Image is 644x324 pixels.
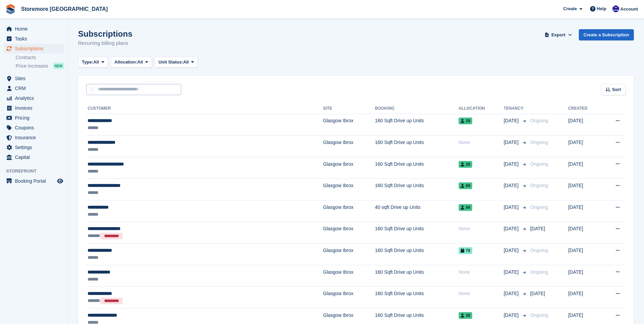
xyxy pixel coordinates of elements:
[3,152,64,162] a: menu
[155,57,198,68] button: Unit Status: All
[78,39,132,47] p: Recurring billing plans
[504,269,520,276] span: [DATE]
[530,312,548,318] span: Ongoing
[323,157,375,179] td: Glasgow Ibrox
[53,62,64,69] div: NEW
[375,200,459,222] td: 40 sqft Drive up Units
[323,287,375,308] td: Glasgow Ibrox
[15,24,56,34] span: Home
[568,157,602,179] td: [DATE]
[15,34,56,43] span: Tasks
[375,244,459,265] td: 160 Sqft Drive up Units
[3,74,64,83] a: menu
[323,179,375,200] td: Glasgow Ibrox
[3,123,64,132] a: menu
[504,103,528,114] th: Tenancy
[323,114,375,136] td: Glasgow Ibrox
[568,244,602,265] td: [DATE]
[459,290,504,297] div: None
[459,269,504,276] div: None
[375,103,459,114] th: Booking
[530,248,548,253] span: Ongoing
[15,113,56,123] span: Pricing
[93,59,99,66] span: All
[530,291,545,296] span: [DATE]
[15,133,56,142] span: Insurance
[82,59,93,66] span: Type:
[568,287,602,308] td: [DATE]
[568,114,602,136] td: [DATE]
[114,59,137,66] span: Allocation:
[183,59,189,66] span: All
[15,93,56,103] span: Analytics
[3,103,64,113] a: menu
[375,179,459,200] td: 160 Sqft Drive up Units
[568,179,602,200] td: [DATE]
[323,103,375,114] th: Site
[375,114,459,136] td: 160 Sqft Drive up Units
[56,177,64,185] a: Preview store
[544,29,573,40] button: Export
[504,290,520,297] span: [DATE]
[3,84,64,93] a: menu
[15,176,56,186] span: Booking Portal
[15,74,56,83] span: Sites
[612,5,619,12] img: Angela
[530,183,548,188] span: Ongoing
[504,225,520,232] span: [DATE]
[504,312,520,319] span: [DATE]
[375,265,459,287] td: 160 Sqft Drive up Units
[612,86,621,93] span: Sort
[504,161,520,168] span: [DATE]
[568,136,602,157] td: [DATE]
[15,123,56,132] span: Coupons
[3,93,64,103] a: menu
[323,200,375,222] td: Glasgow Ibrox
[15,143,56,152] span: Settings
[459,312,472,319] span: 38
[459,139,504,146] div: None
[3,34,64,43] a: menu
[530,140,548,145] span: Ongoing
[16,63,48,69] span: Price increases
[375,222,459,244] td: 160 Sqft Drive up Units
[568,200,602,222] td: [DATE]
[3,176,64,186] a: menu
[504,182,520,189] span: [DATE]
[459,118,472,124] span: 28
[459,103,504,114] th: Allocation
[504,247,520,254] span: [DATE]
[137,59,143,66] span: All
[530,269,548,275] span: Ongoing
[323,222,375,244] td: Glasgow Ibrox
[159,59,183,66] span: Unit Status:
[568,222,602,244] td: [DATE]
[15,103,56,113] span: Invoices
[620,6,638,13] span: Account
[323,265,375,287] td: Glasgow Ibrox
[530,226,545,231] span: [DATE]
[15,44,56,53] span: Subscriptions
[78,57,108,68] button: Type: All
[3,24,64,34] a: menu
[3,143,64,152] a: menu
[459,182,472,189] span: 69
[375,157,459,179] td: 160 Sqft Drive up Units
[504,204,520,211] span: [DATE]
[78,29,132,38] h1: Subscriptions
[323,136,375,157] td: Glasgow Ibrox
[530,161,548,167] span: Ongoing
[3,133,64,142] a: menu
[504,139,520,146] span: [DATE]
[3,44,64,53] a: menu
[530,204,548,210] span: Ongoing
[459,204,472,211] span: 94
[18,3,110,15] a: Storemore [GEOGRAPHIC_DATA]
[6,168,68,175] span: Storefront
[15,152,56,162] span: Capital
[459,161,472,168] span: 26
[375,287,459,308] td: 160 Sqft Drive up Units
[111,57,152,68] button: Allocation: All
[504,117,520,124] span: [DATE]
[530,118,548,123] span: Ongoing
